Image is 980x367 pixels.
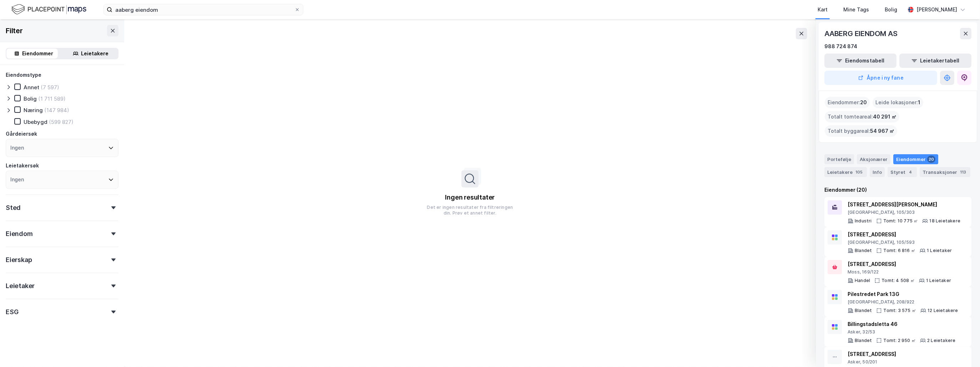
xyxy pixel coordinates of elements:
div: Ingen [10,144,24,152]
div: Tomt: 2 950 ㎡ [883,338,916,343]
div: 1 Leietaker [926,278,951,283]
div: Ubebygd [24,119,47,125]
span: 1 [918,98,920,107]
div: Pilestredet Park 13G [848,290,958,298]
div: Blandet [855,308,872,313]
div: Tomt: 3 575 ㎡ [883,308,916,313]
div: Eierskap [6,256,32,264]
div: Moss, 169/122 [848,269,951,275]
div: Totalt tomteareal : [825,111,899,122]
div: Tomt: 6 816 ㎡ [883,248,915,253]
div: Sted [6,203,21,212]
div: Ingen resultater [445,193,495,202]
div: 4 [907,169,914,176]
div: [STREET_ADDRESS] [848,230,952,239]
div: 105 [854,169,864,176]
div: Leietakere [81,49,109,58]
button: Leietakertabell [899,54,971,68]
div: Eiendomstype [6,71,41,79]
div: [GEOGRAPHIC_DATA], 105/303 [848,210,960,215]
div: Leietaker [6,282,35,290]
iframe: Chat Widget [944,333,980,367]
div: Leietakere [824,167,867,177]
div: Blandet [855,248,872,253]
div: [GEOGRAPHIC_DATA], 105/593 [848,240,952,245]
div: (7 597) [41,84,59,91]
div: 20 [927,156,935,163]
div: Handel [855,278,870,283]
div: Blandet [855,338,872,343]
div: Kart [818,5,828,14]
div: Gårdeiersøk [6,130,37,138]
img: logo.f888ab2527a4732fd821a326f86c7f29.svg [11,3,86,16]
div: Eiendommer [22,49,54,58]
div: Mine Tags [843,5,869,14]
div: [STREET_ADDRESS][PERSON_NAME] [848,200,960,209]
div: Det er ingen resultater fra filtreringen din. Prøv et annet filter. [424,205,516,216]
div: Billingstadsletta 46 [848,320,955,328]
div: 988 724 874 [824,42,857,51]
div: [GEOGRAPHIC_DATA], 208/922 [848,299,958,305]
div: Styret [888,167,917,177]
div: 2 Leietakere [927,338,955,343]
div: Annet [24,84,39,91]
div: Filter [6,25,23,36]
div: 12 Leietakere [928,308,958,313]
div: Info [870,167,885,177]
input: Søk på adresse, matrikkel, gårdeiere, leietakere eller personer [112,4,294,15]
div: ESG [6,308,18,316]
span: 54 967 ㎡ [870,127,894,135]
button: Åpne i ny fane [824,71,937,85]
div: AABERG EIENDOM AS [824,28,899,39]
div: (599 827) [49,119,74,125]
div: Portefølje [824,154,854,164]
span: 20 [860,98,867,107]
div: Bolig [24,95,37,102]
div: Eiendommer : [825,97,870,108]
div: Industri [855,218,872,224]
div: Transaksjoner [920,167,970,177]
button: Eiendomstabell [824,54,896,68]
div: Eiendom [6,230,33,238]
div: Næring [24,107,43,114]
div: 1 Leietaker [927,248,952,253]
div: Tomt: 10 775 ㎡ [883,218,918,224]
div: 113 [959,169,968,176]
div: Leietakersøk [6,161,39,170]
div: Aksjonærer [857,154,890,164]
div: [PERSON_NAME] [916,5,957,14]
div: Asker, 50/201 [848,359,952,365]
div: (1 711 589) [38,95,66,102]
div: Asker, 32/53 [848,329,955,335]
div: Totalt byggareal : [825,125,897,137]
div: Eiendommer [893,154,938,164]
div: Tomt: 4 508 ㎡ [882,278,915,283]
div: Ingen [10,175,24,184]
div: Leide lokasjoner : [873,97,923,108]
span: 40 291 ㎡ [873,112,896,121]
div: [STREET_ADDRESS] [848,260,951,268]
div: [STREET_ADDRESS] [848,350,952,358]
div: Bolig [885,5,897,14]
div: Eiendommer (20) [824,186,971,194]
div: 18 Leietakere [929,218,960,224]
div: (147 984) [44,107,69,114]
